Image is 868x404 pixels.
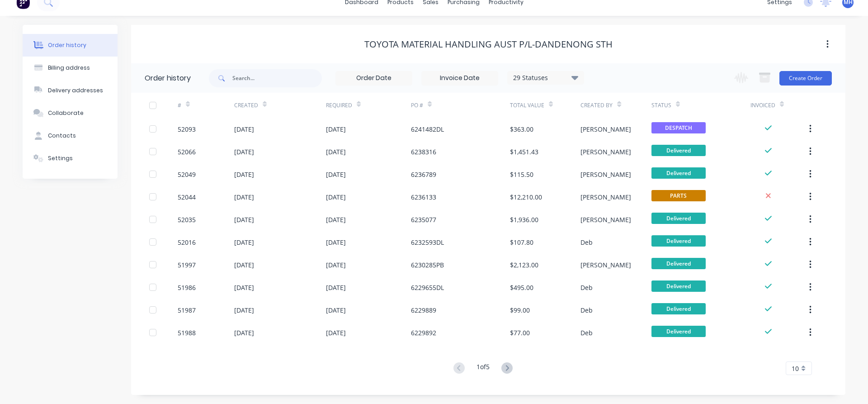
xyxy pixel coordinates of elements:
[234,192,254,202] div: [DATE]
[580,147,631,157] div: [PERSON_NAME]
[651,122,706,133] span: DESPATCH
[411,260,444,270] div: 6230285PB
[510,260,538,270] div: $2,123.00
[232,69,322,87] input: Search...
[411,192,436,202] div: 6236133
[580,101,613,109] div: Created By
[476,362,490,375] div: 1 of 5
[336,71,412,85] input: Order Date
[326,101,352,109] div: Required
[326,124,346,134] div: [DATE]
[651,303,706,314] span: Delivered
[48,86,103,95] div: Delivery addresses
[651,167,706,179] span: Delivered
[580,283,593,292] div: Deb
[234,328,254,337] div: [DATE]
[510,147,538,157] div: $1,451.43
[779,71,832,86] button: Create Order
[178,101,181,109] div: #
[23,102,118,124] button: Collaborate
[510,328,530,337] div: $77.00
[178,170,196,179] div: 52049
[651,280,706,292] span: Delivered
[411,147,436,157] div: 6238316
[178,328,196,337] div: 51988
[234,305,254,315] div: [DATE]
[510,124,533,134] div: $363.00
[234,170,254,179] div: [DATE]
[510,305,530,315] div: $99.00
[48,132,76,140] div: Contacts
[326,305,346,315] div: [DATE]
[651,190,706,201] span: PARTS
[234,238,254,247] div: [DATE]
[23,147,118,170] button: Settings
[411,101,423,109] div: PO #
[23,57,118,79] button: Billing address
[651,235,706,247] span: Delivered
[326,93,411,118] div: Required
[580,93,651,118] div: Created By
[580,124,631,134] div: [PERSON_NAME]
[178,283,196,292] div: 51986
[651,101,671,109] div: Status
[510,192,542,202] div: $12,210.00
[178,260,196,270] div: 51997
[411,283,444,292] div: 6229655DL
[178,147,196,157] div: 52066
[326,260,346,270] div: [DATE]
[48,64,90,72] div: Billing address
[234,93,326,118] div: Created
[234,147,254,157] div: [DATE]
[651,145,706,156] span: Delivered
[178,192,196,202] div: 52044
[326,215,346,224] div: [DATE]
[145,73,191,84] div: Order history
[411,93,510,118] div: PO #
[326,170,346,179] div: [DATE]
[750,93,807,118] div: Invoiced
[750,101,775,109] div: Invoiced
[580,238,593,247] div: Deb
[326,238,346,247] div: [DATE]
[326,147,346,157] div: [DATE]
[48,154,73,162] div: Settings
[326,283,346,292] div: [DATE]
[23,79,118,102] button: Delivery addresses
[23,34,118,57] button: Order history
[48,109,84,117] div: Collaborate
[411,170,436,179] div: 6236789
[48,41,86,49] div: Order history
[510,170,533,179] div: $115.50
[364,39,613,50] div: TOYOTA MATERIAL HANDLING AUST P/L-DANDENONG STH
[510,93,580,118] div: Total Value
[234,124,254,134] div: [DATE]
[580,328,593,337] div: Deb
[234,215,254,224] div: [DATE]
[651,93,750,118] div: Status
[178,238,196,247] div: 52016
[411,328,436,337] div: 6229892
[792,364,799,373] span: 10
[178,124,196,134] div: 52093
[651,258,706,269] span: Delivered
[411,238,444,247] div: 6232593DL
[411,215,436,224] div: 6235077
[651,326,706,337] span: Delivered
[580,260,631,270] div: [PERSON_NAME]
[651,213,706,224] span: Delivered
[510,101,544,109] div: Total Value
[508,73,584,83] div: 29 Statuses
[178,215,196,224] div: 52035
[580,215,631,224] div: [PERSON_NAME]
[510,215,538,224] div: $1,936.00
[580,305,593,315] div: Deb
[411,124,444,134] div: 6241482DL
[234,283,254,292] div: [DATE]
[326,328,346,337] div: [DATE]
[510,283,533,292] div: $495.00
[580,192,631,202] div: [PERSON_NAME]
[23,124,118,147] button: Contacts
[510,238,533,247] div: $107.80
[234,101,258,109] div: Created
